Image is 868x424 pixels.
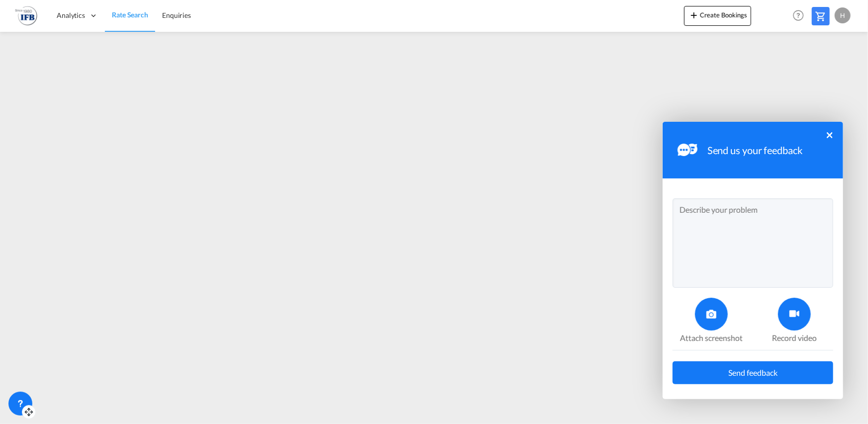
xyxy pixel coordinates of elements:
[57,10,85,20] span: Analytics
[790,7,812,25] div: Help
[835,7,851,23] div: H
[112,10,148,19] span: Rate Search
[15,4,37,27] img: b628ab10256c11eeb52753acbc15d091.png
[162,11,191,19] span: Enquiries
[684,6,751,26] button: icon-plus 400-fgCreate Bookings
[790,7,807,24] span: Help
[688,9,700,21] md-icon: icon-plus 400-fg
